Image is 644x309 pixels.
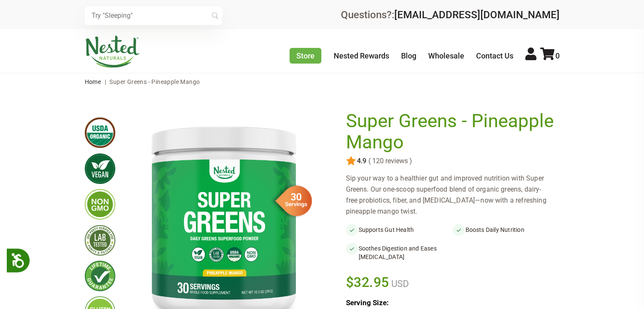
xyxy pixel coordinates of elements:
img: vegan [85,153,115,184]
a: Home [85,78,101,85]
input: Try "Sleeping" [85,6,222,25]
span: $32.95 [346,273,390,292]
img: gmofree [85,189,115,220]
nav: breadcrumbs [85,73,560,90]
a: [EMAIL_ADDRESS][DOMAIN_NAME] [394,9,560,21]
img: sg-servings-30.png [270,183,312,219]
a: 0 [540,51,560,60]
li: Supports Gut Health [346,224,453,236]
a: Store [290,48,321,64]
img: star.svg [346,156,356,166]
a: Contact Us [476,51,513,60]
span: ( 120 reviews ) [366,157,412,165]
h1: Super Greens - Pineapple Mango [346,111,555,153]
img: lifetimeguarantee [85,261,115,291]
span: | [103,78,108,85]
img: Nested Naturals [85,36,140,68]
div: Sip your way to a healthier gut and improved nutrition with Super Greens. Our one-scoop superfood... [346,173,560,217]
a: Wholesale [428,51,464,60]
span: 4.9 [356,157,366,165]
span: USD [389,278,409,289]
img: thirdpartytested [85,225,115,256]
b: Serving Size: [346,298,389,307]
li: Boosts Daily Nutrition [453,224,560,236]
li: Soothes Digestion and Eases [MEDICAL_DATA] [346,242,453,263]
div: Questions?: [341,10,560,20]
span: 0 [555,51,560,60]
a: Nested Rewards [334,51,389,60]
a: Blog [401,51,416,60]
img: usdaorganic [85,117,115,148]
span: Super Greens - Pineapple Mango [109,78,200,85]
